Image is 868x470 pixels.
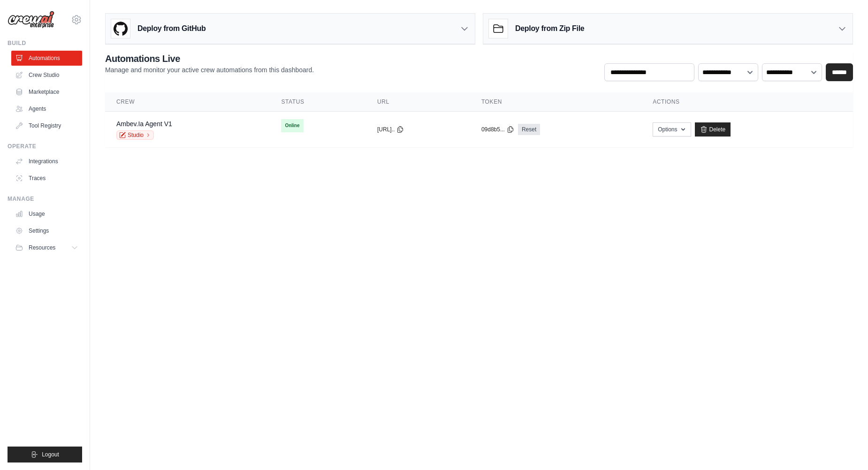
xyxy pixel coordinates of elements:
button: Options [653,122,691,136]
a: Integrations [11,154,82,169]
span: Logout [42,451,59,458]
h3: Deploy from Zip File [515,23,584,34]
button: 09d8b5... [481,126,514,133]
a: Crew Studio [11,68,82,83]
th: Crew [105,92,270,112]
a: Delete [695,122,731,136]
img: Logo [8,11,54,29]
p: Manage and monitor your active crew automations from this dashboard. [105,65,314,75]
a: Usage [11,206,82,221]
a: Agents [11,101,82,116]
a: Settings [11,223,82,238]
th: Actions [641,92,853,112]
a: Traces [11,171,82,186]
span: Online [281,119,303,132]
span: Resources [29,244,55,251]
a: Tool Registry [11,118,82,133]
a: Reset [518,124,540,135]
button: Logout [8,447,82,462]
div: Operate [8,143,82,150]
a: Marketplace [11,84,82,99]
a: Studio [116,130,154,140]
th: Status [270,92,366,112]
a: Automations [11,51,82,66]
div: Build [8,39,82,47]
th: Token [470,92,641,112]
th: URL [366,92,470,112]
div: Manage [8,195,82,203]
a: Ambev.Ia Agent V1 [116,120,172,128]
h3: Deploy from GitHub [137,23,206,34]
button: Resources [11,240,82,255]
h2: Automations Live [105,52,314,65]
img: GitHub Logo [111,19,130,38]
